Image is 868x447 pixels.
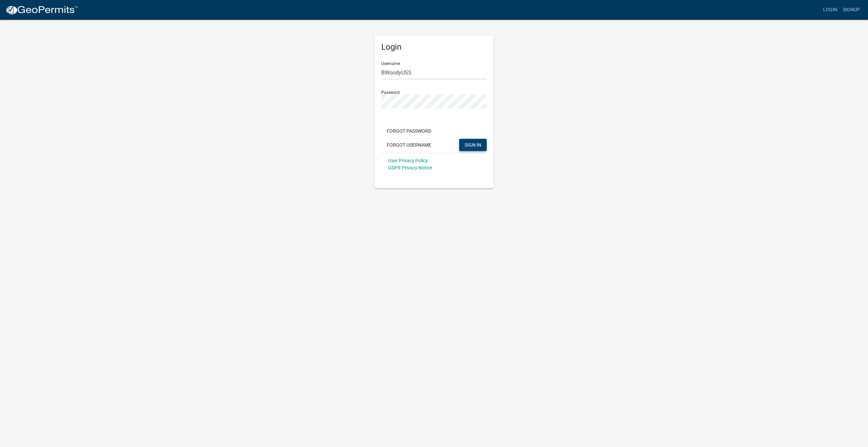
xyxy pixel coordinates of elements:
[820,3,840,16] a: Login
[840,3,863,16] a: Signup
[388,165,432,170] a: GDPR Privacy Notice
[388,158,428,163] a: User Privacy Policy
[381,125,437,137] button: Forgot Password
[459,139,487,151] button: SIGN IN
[381,139,437,151] button: Forgot Username
[381,42,487,52] h5: Login
[465,142,481,147] span: SIGN IN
